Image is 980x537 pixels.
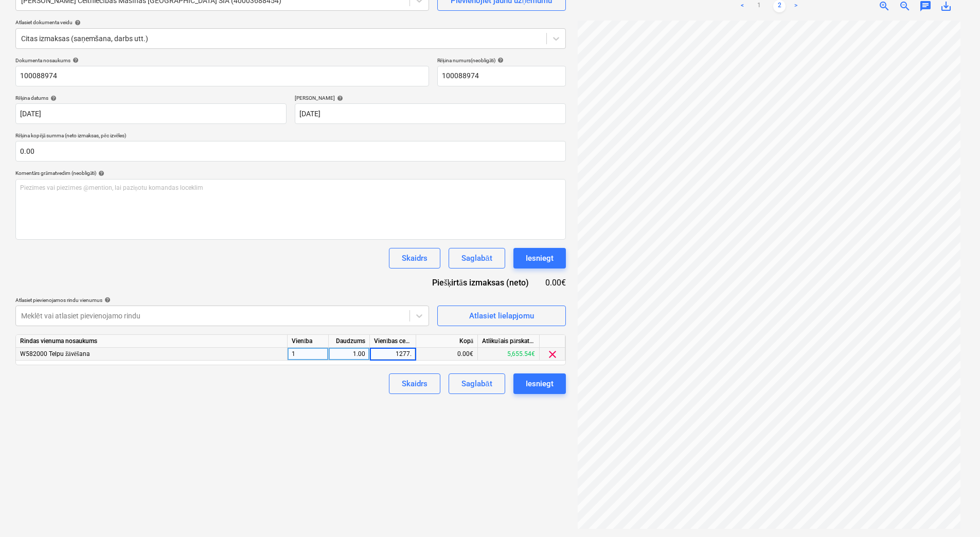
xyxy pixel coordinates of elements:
button: Skaidrs [389,373,440,394]
div: Vienības cena [370,335,416,348]
div: 0.00€ [416,348,478,361]
div: Iesniegt [526,252,554,265]
div: Rindas vienuma nosaukums [16,335,288,348]
input: Rēķina datums nav norādīts [15,103,287,124]
input: Rēķina numurs [437,66,566,86]
p: Rēķina kopējā summa (neto izmaksas, pēc izvēles) [15,132,566,141]
iframe: Chat Widget [929,488,980,537]
div: Skaidrs [402,377,427,390]
span: help [102,297,111,303]
div: 5,655.54€ [478,348,540,361]
span: help [96,170,104,176]
input: Dokumenta nosaukums [15,66,429,86]
div: Rēķina datums [15,95,287,101]
button: Saglabāt [449,373,505,394]
div: Skaidrs [402,252,427,265]
span: help [48,95,57,101]
button: Iesniegt [513,248,566,268]
div: Dokumenta nosaukums [15,57,429,64]
div: [PERSON_NAME] [295,95,566,101]
div: Daudzums [329,335,370,348]
div: Piešķirtās izmaksas (neto) [424,277,545,289]
button: Skaidrs [389,248,440,268]
span: help [495,57,504,63]
div: Komentārs grāmatvedim (neobligāti) [15,170,566,176]
div: Rēķina numurs (neobligāti) [437,57,566,64]
div: 1.00 [333,348,365,361]
button: Saglabāt [449,248,505,268]
div: Iesniegt [526,377,554,390]
div: Saglabāt [461,252,492,265]
button: Iesniegt [513,373,566,394]
span: W582000 Telpu žāvēšana [20,350,90,357]
div: Kopā [416,335,478,348]
span: help [73,20,81,26]
div: Atlasiet pievienojamos rindu vienumus [15,297,429,303]
span: clear [546,348,559,361]
input: Rēķina kopējā summa (neto izmaksas, pēc izvēles) [15,141,566,162]
div: Saglabāt [461,377,492,390]
span: help [70,57,79,63]
div: 0.00€ [545,277,566,289]
div: Atlasiet dokumenta veidu [15,19,566,26]
span: help [335,95,343,101]
div: Atlikušais pārskatītais budžets [478,335,540,348]
div: 1 [288,348,329,361]
button: Atlasiet lielapjomu [437,306,566,326]
div: Atlasiet lielapjomu [469,309,534,323]
div: Vienība [288,335,329,348]
input: Izpildes datums nav norādīts [295,103,566,124]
